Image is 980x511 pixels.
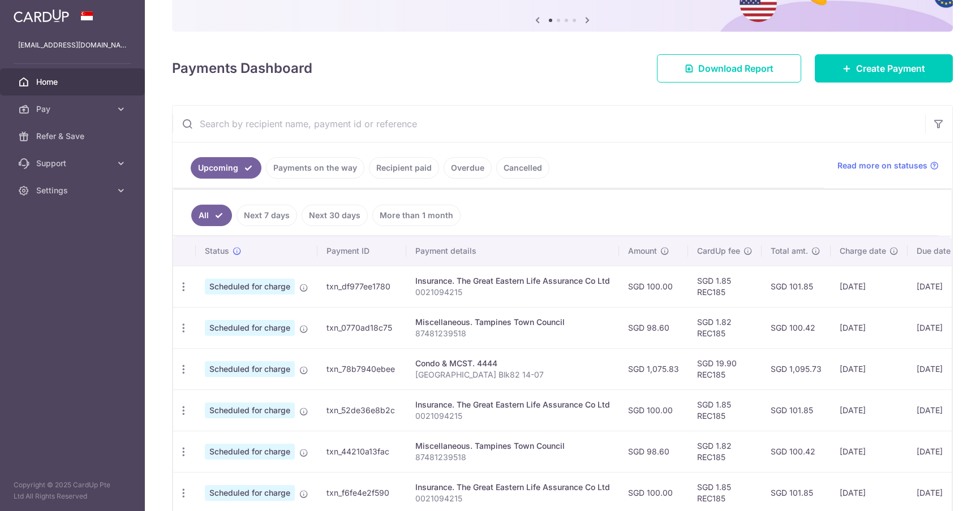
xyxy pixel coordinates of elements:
[36,76,111,88] span: Home
[831,348,908,389] td: [DATE]
[369,157,439,179] a: Recipient paid
[205,361,295,377] span: Scheduled for charge
[908,266,972,307] td: [DATE]
[856,62,925,75] span: Create Payment
[697,245,740,257] span: CardUp fee
[619,431,688,472] td: SGD 98.60
[688,348,762,389] td: SGD 19.90 REC185
[415,493,610,504] p: 0021094215
[25,8,49,18] span: Help
[18,40,127,51] p: [EMAIL_ADDRESS][DOMAIN_NAME]
[908,348,972,389] td: [DATE]
[372,205,461,226] a: More than 1 month
[173,106,925,142] input: Search by recipient name, payment id or reference
[688,266,762,307] td: SGD 1.85 REC185
[205,485,295,501] span: Scheduled for charge
[762,389,831,431] td: SGD 101.85
[688,431,762,472] td: SGD 1.82 REC185
[415,399,610,410] div: Insurance. The Great Eastern Life Assurance Co Ltd
[771,245,808,257] span: Total amt.
[317,266,406,307] td: txn_df977ee1780
[415,482,610,493] div: Insurance. The Great Eastern Life Assurance Co Ltd
[908,431,972,472] td: [DATE]
[36,185,111,196] span: Settings
[415,328,610,339] p: 87481239518
[36,103,111,115] span: Pay
[831,307,908,348] td: [DATE]
[619,266,688,307] td: SGD 100.00
[415,410,610,422] p: 0021094215
[14,9,69,23] img: CardUp
[172,58,312,79] h4: Payments Dashboard
[837,160,939,171] a: Read more on statuses
[815,54,953,83] a: Create Payment
[698,62,773,75] span: Download Report
[406,236,619,266] th: Payment details
[36,158,111,169] span: Support
[496,157,549,179] a: Cancelled
[205,279,295,295] span: Scheduled for charge
[688,389,762,431] td: SGD 1.85 REC185
[317,236,406,266] th: Payment ID
[657,54,801,83] a: Download Report
[762,431,831,472] td: SGD 100.42
[444,157,492,179] a: Overdue
[317,348,406,389] td: txn_78b7940ebee
[205,402,295,418] span: Scheduled for charge
[831,431,908,472] td: [DATE]
[415,287,610,298] p: 0021094215
[317,431,406,472] td: txn_44210a13fac
[688,307,762,348] td: SGD 1.82 REC185
[831,266,908,307] td: [DATE]
[36,131,111,142] span: Refer & Save
[205,320,295,336] span: Scheduled for charge
[191,157,261,179] a: Upcoming
[837,160,927,171] span: Read more on statuses
[762,307,831,348] td: SGD 100.42
[619,389,688,431] td: SGD 100.00
[191,205,232,226] a: All
[762,266,831,307] td: SGD 101.85
[205,245,229,257] span: Status
[619,348,688,389] td: SGD 1,075.83
[302,205,368,226] a: Next 30 days
[917,245,951,257] span: Due date
[908,389,972,431] td: [DATE]
[266,157,364,179] a: Payments on the way
[619,307,688,348] td: SGD 98.60
[317,389,406,431] td: txn_52de36e8b2c
[237,205,297,226] a: Next 7 days
[415,452,610,463] p: 87481239518
[415,275,610,287] div: Insurance. The Great Eastern Life Assurance Co Ltd
[317,307,406,348] td: txn_0770ad18c75
[415,317,610,328] div: Miscellaneous. Tampines Town Council
[762,348,831,389] td: SGD 1,095.73
[831,389,908,431] td: [DATE]
[415,358,610,369] div: Condo & MCST. 4444
[840,245,886,257] span: Charge date
[205,444,295,460] span: Scheduled for charge
[415,440,610,452] div: Miscellaneous. Tampines Town Council
[415,369,610,380] p: [GEOGRAPHIC_DATA] Blk82 14-07
[908,307,972,348] td: [DATE]
[628,245,657,257] span: Amount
